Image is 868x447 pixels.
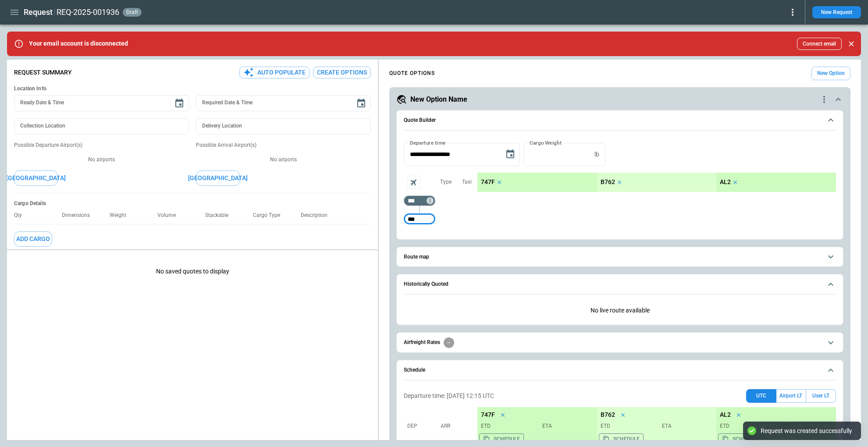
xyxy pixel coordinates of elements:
[811,67,850,80] button: New Option
[410,139,446,146] label: Departure time
[389,71,435,75] h4: QUOTE OPTIONS
[404,360,836,380] button: Schedule
[812,6,861,18] button: New Request
[205,212,235,219] p: Stackable
[352,95,370,112] button: Choose date
[481,411,495,419] p: 747F
[845,38,857,50] button: Close
[24,7,53,18] h1: Request
[720,178,731,186] p: AL2
[462,178,472,186] p: Taxi
[539,422,593,430] p: ETA
[14,142,189,149] p: Possible Departure Airport(s)
[14,200,371,207] h6: Cargo Details
[62,212,97,219] p: Dimensions
[110,212,133,219] p: Weight
[746,389,776,403] button: UTC
[301,212,334,219] p: Description
[404,392,494,400] p: Departure time: [DATE] 12:15 UTC
[404,117,436,123] h6: Quote Builder
[196,170,240,186] button: [GEOGRAPHIC_DATA]
[404,247,836,267] button: Route map
[57,7,119,18] h2: REQ-2025-001936
[404,214,435,224] div: Too short
[404,340,440,345] h6: Airfreight Rates
[14,212,29,219] p: Qty
[407,176,420,189] span: Aircraft selection
[481,422,535,430] p: ETD
[404,300,836,321] p: No live route available
[594,151,599,158] p: lb
[819,94,829,105] div: quote-option-actions
[601,178,615,186] p: B762
[404,195,435,206] div: Too short
[720,422,774,430] p: ETD
[530,139,562,146] label: Cargo Weight
[440,178,452,186] p: Type
[7,254,378,289] p: No saved quotes to display
[404,274,836,294] button: Historically Quoted
[845,34,857,53] div: dismiss
[441,422,471,430] p: Arr
[404,300,836,321] div: Historically Quoted
[601,411,615,419] p: B762
[404,143,836,229] div: Quote Builder
[481,178,495,186] p: 747F
[157,212,183,219] p: Volume
[797,38,842,50] button: Connect email
[720,411,731,419] p: AL2
[776,389,806,403] button: Airport LT
[407,422,438,430] p: Dep
[404,333,836,352] button: Airfreight Rates
[14,85,371,92] h6: Location Info
[196,156,371,163] p: No airports
[125,9,140,15] span: draft
[761,427,852,435] div: Request was created successfully
[806,389,836,403] button: User LT
[658,422,713,430] p: ETA
[404,367,425,373] h6: Schedule
[313,67,371,78] button: Create Options
[14,231,52,247] button: Add Cargo
[396,94,843,105] button: New Option Namequote-option-actions
[404,281,448,287] h6: Historically Quoted
[14,69,72,76] p: Request Summary
[196,142,371,149] p: Possible Arrival Airport(s)
[404,110,836,131] button: Quote Builder
[599,433,644,445] button: Copy the aircraft schedule to your clipboard
[14,170,58,186] button: [GEOGRAPHIC_DATA]
[404,254,429,260] h6: Route map
[718,433,763,445] button: Copy the aircraft schedule to your clipboard
[14,156,189,163] p: No airports
[479,433,524,445] button: Copy the aircraft schedule to your clipboard
[253,212,287,219] p: Cargo Type
[410,95,467,104] h5: New Option Name
[29,40,128,47] p: Your email account is disconnected
[502,145,519,163] button: Choose date, selected date is Oct 5, 2025
[477,173,836,192] div: scrollable content
[171,95,188,112] button: Choose date
[601,422,655,430] p: ETD
[239,67,309,78] button: Auto Populate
